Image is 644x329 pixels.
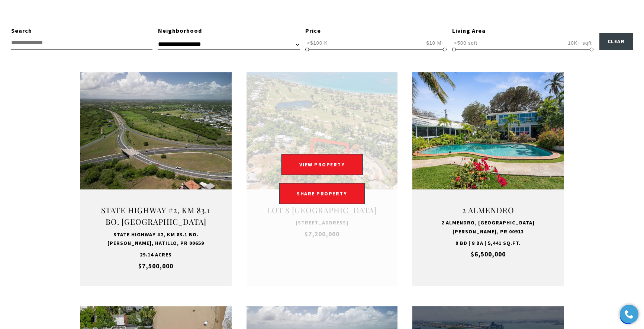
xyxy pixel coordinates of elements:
a: VIEW PROPERTY VIEW PROPERTY [278,154,367,161]
button: Clear [599,33,633,50]
span: <$100 K [305,39,330,47]
div: Neighborhood [158,26,299,36]
a: SHARE PROPERTY [279,183,365,204]
a: Open this option [247,72,398,286]
span: <500 sqft [452,39,479,47]
div: Search [11,26,152,36]
div: Price [305,26,447,36]
span: 10K+ sqft [566,39,593,47]
div: Living Area [452,26,593,36]
span: $10 M+ [424,39,447,47]
button: VIEW PROPERTY [281,154,363,175]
